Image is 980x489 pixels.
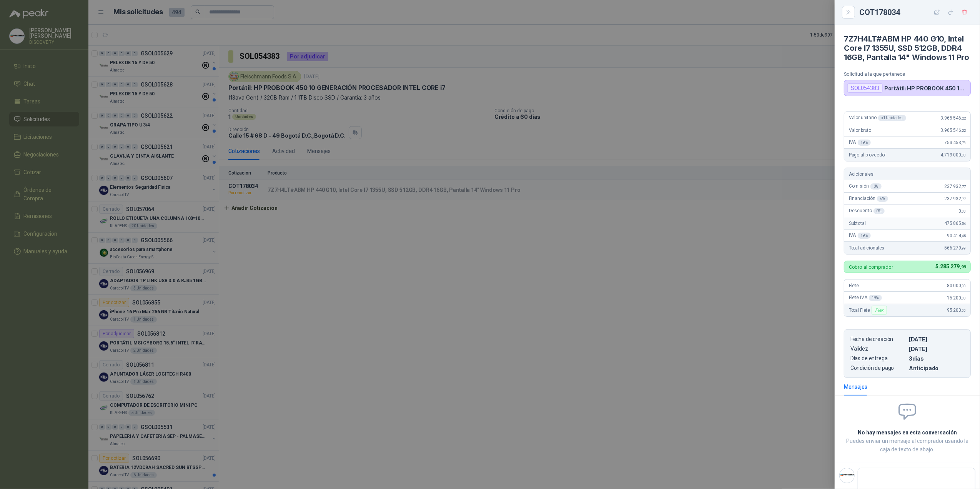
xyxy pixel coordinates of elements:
p: Puedes enviar un mensaje al comprador usando la caja de texto de abajo. [844,437,971,454]
span: ,54 [961,221,966,226]
h4: 7Z7H4LT#ABM HP 440 G10, Intel Core I7 1355U, SSD 512GB, DDR4 16GB, Pantalla 14" Windows 11 Pro [844,34,971,62]
span: Flete [849,283,859,288]
span: ,00 [961,209,966,213]
h2: No hay mensajes en esta conversación [844,428,971,437]
span: IVA [849,140,871,146]
span: 15.200 [947,295,966,301]
div: 6 % [870,183,882,190]
div: Flex [872,306,887,315]
span: ,00 [961,153,966,157]
span: 80.000 [947,283,966,288]
p: Validez [850,346,906,352]
span: Subtotal [849,221,866,226]
div: 19 % [869,295,882,301]
p: [DATE] [909,346,964,352]
p: Solicitud a la que pertenece [844,71,971,77]
p: Portátil: HP PROBOOK 450 10 GENERACIÓN PROCESADOR INTEL CORE i7 [884,85,967,91]
img: Company Logo [840,468,854,483]
p: Fecha de creación [850,336,906,343]
span: ,78 [961,141,966,145]
span: 237.932 [944,196,966,201]
span: Pago al proveedor [849,152,886,158]
span: Flete IVA [849,295,882,301]
span: ,77 [961,197,966,201]
button: Close [844,8,853,17]
span: Comisión [849,183,882,190]
p: Cobro al comprador [849,264,893,269]
div: x 1 Unidades [878,115,906,121]
div: Total adicionales [844,242,970,254]
span: ,77 [961,185,966,189]
span: ,99 [960,264,966,269]
div: SOL054383 [847,83,883,93]
span: ,00 [961,308,966,313]
div: Mensajes [844,383,867,391]
p: Días de entrega [850,355,906,362]
span: ,22 [961,128,966,133]
span: ,00 [961,284,966,288]
p: 3 dias [909,355,964,362]
span: 475.865 [944,221,966,226]
span: ,22 [961,116,966,120]
span: 5.285.279 [936,263,966,269]
span: 753.453 [944,140,966,145]
span: 0 [959,208,966,214]
p: [DATE] [909,336,964,343]
span: Valor bruto [849,128,871,133]
div: COT178034 [859,6,971,18]
div: Adicionales [844,168,970,180]
span: Financiación [849,196,888,202]
span: 4.719.000 [941,152,966,158]
span: Descuento [849,208,885,214]
span: ,99 [961,246,966,250]
span: 3.965.546 [941,115,966,121]
span: 3.965.546 [941,128,966,133]
div: 19 % [858,233,871,239]
span: 566.279 [944,245,966,251]
p: Condición de pago [850,365,906,371]
span: IVA [849,233,871,239]
span: 90.414 [947,233,966,238]
div: 6 % [877,196,888,202]
div: 19 % [858,140,871,146]
span: 237.932 [944,184,966,189]
div: 0 % [874,208,885,214]
span: Total Flete [849,306,888,315]
span: 95.200 [947,308,966,313]
span: Valor unitario [849,115,906,121]
span: ,00 [961,296,966,300]
span: ,45 [961,234,966,238]
p: Anticipado [909,365,964,371]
